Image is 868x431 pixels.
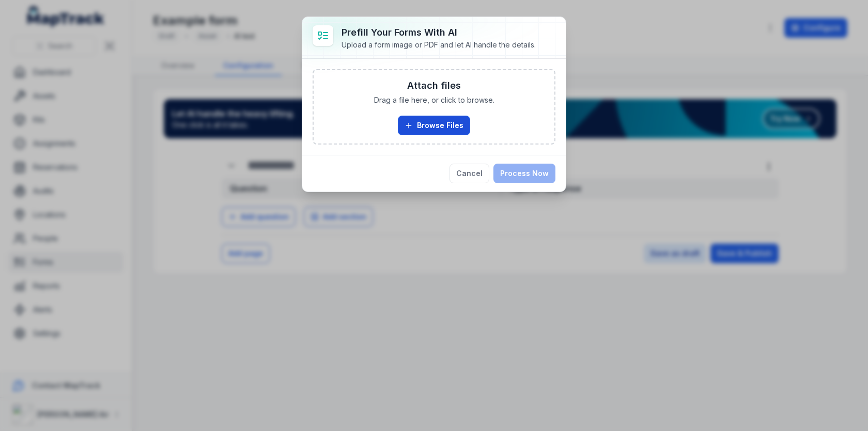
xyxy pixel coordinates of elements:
[450,164,489,183] button: Cancel
[407,78,461,93] h3: Attach files
[342,25,536,40] h3: Prefill Your Forms with AI
[374,95,494,105] span: Drag a file here, or click to browse.
[398,116,470,135] button: Browse Files
[342,40,536,50] div: Upload a form image or PDF and let AI handle the details.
